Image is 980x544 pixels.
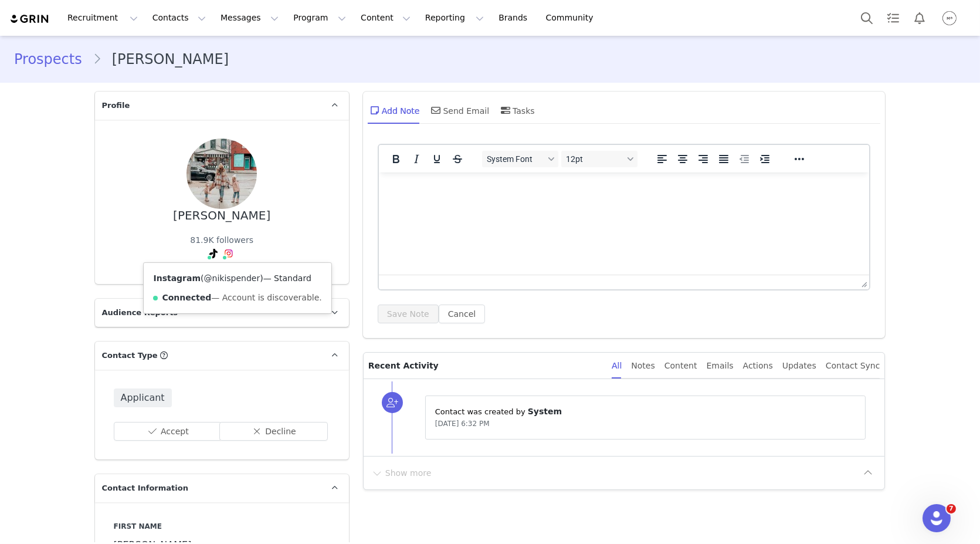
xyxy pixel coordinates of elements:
a: Brands [491,5,538,31]
span: [DATE] 6:32 PM [435,420,490,428]
button: Profile [933,9,971,28]
a: Community [539,5,606,31]
div: [PERSON_NAME] [173,209,270,222]
button: Underline [427,151,447,167]
span: Contact Information [102,482,188,494]
img: d69db5a9-7c03-450f-9359-584a1f19ff41.jpg [186,138,257,209]
button: Save Note [378,305,439,323]
img: ea949c7e-d333-4bc0-b5e9-e498a516b19a.png [940,9,959,28]
div: Updates [782,353,816,379]
button: Bold [386,151,406,167]
span: Applicant [114,388,172,407]
span: — Standard [263,273,311,283]
button: Justify [714,151,734,167]
button: Align center [673,151,693,167]
span: 12pt [566,154,623,164]
span: ( ) [201,273,263,283]
button: Program [286,5,353,31]
button: Decline [219,422,328,441]
span: System [528,407,562,416]
span: System Font [487,154,544,164]
button: Align left [652,151,672,167]
p: Contact was created by ⁨ ⁩ [435,406,856,418]
button: Align right [693,151,713,167]
img: instagram.svg [224,249,233,258]
label: First Name [114,521,330,532]
a: @nikispender [204,273,260,283]
button: Content [354,5,418,31]
strong: Connected [162,293,211,302]
div: Press the Up and Down arrow keys to resize the editor. [857,275,869,289]
div: Send Email [429,96,490,124]
iframe: Intercom live chat [923,504,951,532]
iframe: Rich Text Area [379,173,870,275]
button: Fonts [482,151,558,167]
button: Strikethrough [447,151,467,167]
button: Accept [114,422,222,441]
button: Contacts [145,5,213,31]
button: Reporting [418,5,491,31]
div: Add Note [368,96,420,124]
div: 81.9K followers [190,234,253,246]
span: Profile [102,100,130,111]
button: Cancel [439,305,485,323]
button: Recruitment [60,5,145,31]
p: Recent Activity [368,353,602,379]
span: Contact Type [102,350,158,361]
div: Emails [707,353,734,379]
div: Notes [631,353,655,379]
button: Italic [406,151,426,167]
img: grin logo [9,13,50,25]
button: Decrease indent [734,151,754,167]
div: All [612,353,622,379]
div: Content [664,353,697,379]
button: Messages [213,5,286,31]
button: Reveal or hide additional toolbar items [789,151,809,167]
span: — Account is discoverable. [211,293,321,302]
div: Contact Sync [826,353,880,379]
strong: Instagram [153,273,201,283]
span: Audience Reports [102,307,178,319]
a: Tasks [880,5,906,31]
button: Increase indent [755,151,775,167]
button: Search [854,5,880,31]
button: Show more [371,464,432,482]
button: Font sizes [561,151,637,167]
button: Notifications [907,5,932,31]
div: Tasks [499,96,535,124]
span: 7 [947,504,956,513]
div: Actions [743,353,773,379]
a: Prospects [14,49,93,70]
